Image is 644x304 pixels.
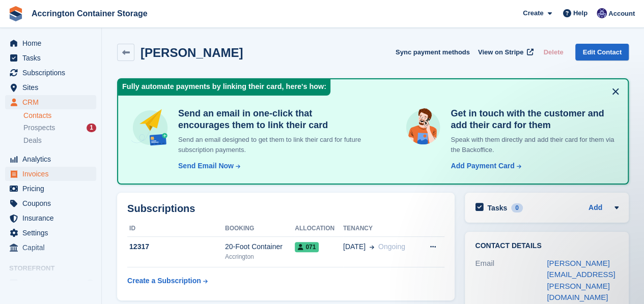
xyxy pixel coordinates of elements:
[174,135,363,155] p: Send an email designed to get them to link their card for future subscription payments.
[5,80,96,95] a: menu
[22,181,83,196] span: Pricing
[396,44,470,60] button: Sync payment methods
[178,161,234,171] div: Send Email Now
[127,276,201,286] div: Create a Subscription
[22,36,83,50] span: Home
[22,66,83,80] span: Subscriptions
[608,9,635,19] span: Account
[22,167,83,181] span: Invoices
[8,6,23,21] img: stora-icon-8386f47178a22dfd0bd8f6a31ec36ba5ce8667c1dd55bd0f319d3a0aa187defe.svg
[343,241,366,252] span: [DATE]
[475,258,547,303] div: Email
[23,136,42,145] span: Deals
[547,259,615,302] a: [PERSON_NAME][EMAIL_ADDRESS][PERSON_NAME][DOMAIN_NAME]
[487,203,507,212] h2: Tasks
[573,8,587,18] span: Help
[23,123,55,133] span: Prospects
[174,108,363,131] h4: Send an email in one-click that encourages them to link their card
[589,202,602,214] a: Add
[22,80,83,95] span: Sites
[130,108,170,147] img: send-email-b5881ef4c8f827a638e46e229e590028c7e36e3a6c99d2365469aff88783de13.svg
[5,240,96,255] a: menu
[9,263,101,273] span: Storefront
[225,241,295,252] div: 20-Foot Container
[295,221,343,237] th: Allocation
[225,221,295,237] th: Booking
[22,276,83,290] span: Booking Portal
[5,51,96,65] a: menu
[22,152,83,166] span: Analytics
[511,203,523,212] div: 0
[539,44,567,60] button: Delete
[22,95,83,109] span: CRM
[5,226,96,240] a: menu
[5,66,96,80] a: menu
[378,242,405,251] span: Ongoing
[22,240,83,255] span: Capital
[5,152,96,166] a: menu
[523,8,543,18] span: Create
[22,196,83,210] span: Coupons
[475,242,619,250] h2: Contact Details
[23,135,96,146] a: Deals
[127,203,444,215] h2: Subscriptions
[87,124,96,132] div: 1
[5,95,96,109] a: menu
[22,211,83,225] span: Insurance
[404,108,443,147] img: get-in-touch-e3e95b6451f4e49772a6039d3abdde126589d6f45a760754adfa51be33bf0f70.svg
[118,79,330,96] div: Fully automate payments by linking their card, here's how:
[27,5,152,22] a: Accrington Container Storage
[5,211,96,225] a: menu
[446,161,522,171] a: Add Payment Card
[474,44,536,60] a: View on Stripe
[127,221,225,237] th: ID
[23,123,96,133] a: Prospects 1
[5,36,96,50] a: menu
[22,226,83,240] span: Settings
[5,181,96,196] a: menu
[451,161,514,171] div: Add Payment Card
[478,47,523,57] span: View on Stripe
[5,276,96,290] a: menu
[343,221,418,237] th: Tenancy
[84,277,96,289] a: Preview store
[23,111,96,120] a: Contacts
[446,135,615,155] p: Speak with them directly and add their card for them via the Backoffice.
[22,51,83,65] span: Tasks
[446,108,615,131] h4: Get in touch with the customer and add their card for them
[127,271,208,290] a: Create a Subscription
[225,252,295,261] div: Accrington
[5,196,96,210] a: menu
[141,46,243,59] h2: [PERSON_NAME]
[127,241,225,252] div: 12317
[295,242,319,252] span: 071
[597,8,607,18] img: Jacob Connolly
[575,44,629,60] a: Edit Contact
[5,167,96,181] a: menu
